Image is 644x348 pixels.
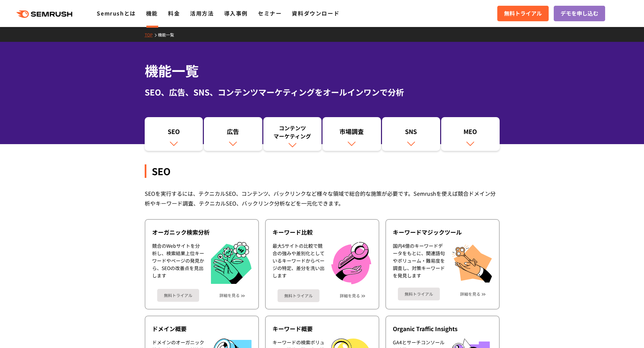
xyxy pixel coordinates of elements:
a: 広告 [204,117,262,151]
a: セミナー [258,9,282,17]
span: デモを申し込む [560,9,598,18]
a: 市場調査 [323,117,381,151]
div: 広告 [207,127,259,139]
div: コンテンツ マーケティング [267,124,318,140]
a: SEO [145,117,203,151]
a: 詳細を見る [460,292,480,296]
span: 無料トライアル [504,9,542,18]
h1: 機能一覧 [145,61,500,81]
div: 国内4億のキーワードデータをもとに、関連語句やボリューム・難易度を調査し、対策キーワードを発見します [393,242,445,283]
a: 無料トライアル [497,6,549,21]
img: オーガニック検索分析 [211,242,252,284]
div: SEOを実行するには、テクニカルSEO、コンテンツ、バックリンクなど様々な領域で総合的な施策が必要です。Semrushを使えば競合ドメイン分析やキーワード調査、テクニカルSEO、バックリンク分析... [145,189,500,208]
div: 市場調査 [326,127,378,139]
a: 詳細を見る [340,293,360,298]
div: SEO [148,127,200,139]
div: 最大5サイトの比較で競合の強みや差別化としているキーワードからページの特定、差分を洗い出します [272,242,325,284]
a: MEO [441,117,500,151]
a: 無料トライアル [398,288,440,300]
div: MEO [445,127,496,139]
a: 機能一覧 [158,32,179,37]
a: デモを申し込む [554,6,605,21]
img: キーワード比較 [331,242,371,284]
div: 競合のWebサイトを分析し、検索結果上位キーワードやページの発見から、SEOの改善点を見出します [152,242,204,284]
a: SNS [382,117,440,151]
div: オーガニック検索分析 [152,228,252,236]
a: 資料ダウンロード [292,9,339,17]
a: 無料トライアル [278,289,319,302]
a: 無料トライアル [157,289,199,302]
a: 導入事例 [224,9,248,17]
div: SNS [385,127,437,139]
div: ドメイン概要 [152,325,252,333]
img: キーワードマジックツール [452,242,492,283]
div: SEO [145,164,500,178]
a: 詳細を見る [219,293,240,298]
a: コンテンツマーケティング [263,117,322,151]
div: キーワードマジックツール [393,228,492,236]
a: 機能 [146,9,158,17]
div: キーワード概要 [272,325,372,333]
div: Organic Traffic Insights [393,325,492,333]
a: 活用方法 [190,9,214,17]
div: キーワード比較 [272,228,372,236]
a: 料金 [168,9,180,17]
div: SEO、広告、SNS、コンテンツマーケティングをオールインワンで分析 [145,86,500,98]
a: TOP [145,32,158,37]
a: Semrushとは [97,9,136,17]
